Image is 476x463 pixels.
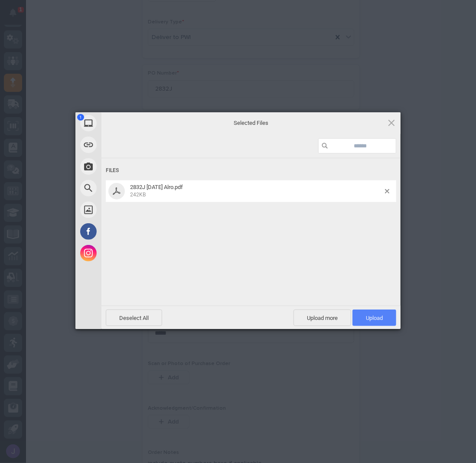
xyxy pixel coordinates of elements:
span: 2832J 8-12-25 Alro.pdf [127,184,385,198]
span: Upload more [293,310,351,326]
span: Upload [366,315,383,321]
div: Link (URL) [75,134,179,156]
div: My Device [75,112,179,134]
span: Click here or hit ESC to close picker [387,118,396,127]
div: Web Search [75,177,179,199]
div: Take Photo [75,156,179,177]
div: Facebook [75,221,179,242]
span: Upload [352,310,396,326]
span: 2832J [DATE] Alro.pdf [130,184,183,190]
span: 1 [77,114,84,121]
div: Unsplash [75,199,179,221]
span: 242KB [130,192,146,198]
span: Selected Files [164,119,338,127]
div: Files [106,163,396,179]
span: Deselect All [106,310,162,326]
div: Instagram [75,242,179,264]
